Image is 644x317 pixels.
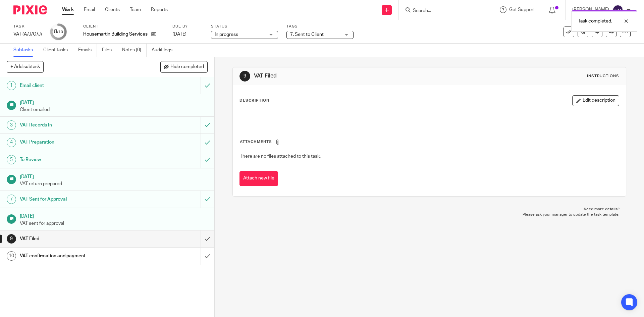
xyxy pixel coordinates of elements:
a: Notes (0) [122,44,147,57]
div: 10 [7,251,16,261]
div: Instructions [587,73,619,79]
h1: VAT Preparation [20,137,136,147]
p: Please ask your manager to update the task template. [239,212,619,217]
a: Team [130,6,141,13]
h1: VAT Filed [254,72,444,80]
h1: To Review [20,155,136,165]
a: Emails [78,44,97,57]
button: + Add subtask [7,61,44,72]
div: VAT (A/J/O/J) [13,31,42,38]
p: VAT return prepared [20,180,208,187]
p: Housemartin Building Services Ltd [83,31,148,38]
span: Hide completed [170,64,204,70]
label: Due by [172,24,203,29]
h1: VAT Sent for Approval [20,194,136,204]
a: Files [102,44,117,57]
div: 4 [7,138,16,147]
p: Need more details? [239,207,619,212]
h1: VAT confirmation and payment [20,251,136,261]
a: Audit logs [152,44,177,57]
button: Edit description [572,95,619,106]
div: 1 [7,81,16,90]
div: 3 [7,120,16,130]
a: Client tasks [43,44,73,57]
h1: VAT Records In [20,120,136,130]
a: Email [84,6,95,13]
p: Task completed. [578,18,612,24]
a: Reports [151,6,168,13]
h1: [DATE] [20,211,208,220]
span: [DATE] [172,32,186,37]
div: 8 [54,28,63,36]
label: Task [13,24,42,29]
p: Description [239,98,269,103]
label: Tags [286,24,354,29]
small: /10 [57,30,63,34]
div: 9 [7,234,16,244]
img: Pixie [13,5,47,14]
div: 7 [7,195,16,204]
a: Subtasks [13,44,38,57]
span: In progress [215,32,238,37]
label: Status [211,24,278,29]
a: Clients [105,6,120,13]
img: svg%3E [612,5,623,15]
p: VAT sent for approval [20,220,208,227]
span: There are no files attached to this task. [240,154,321,159]
h1: [DATE] [20,98,208,106]
div: 5 [7,155,16,164]
span: 7. Sent to Client [290,32,324,37]
a: Work [62,6,74,13]
p: Client emailed [20,106,208,113]
div: 9 [239,71,250,82]
button: Hide completed [160,61,208,72]
label: Client [83,24,164,29]
h1: [DATE] [20,172,208,180]
button: Attach new file [239,171,278,186]
h1: VAT Filed [20,234,136,244]
span: Attachments [240,140,272,144]
h1: Email client [20,81,136,91]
